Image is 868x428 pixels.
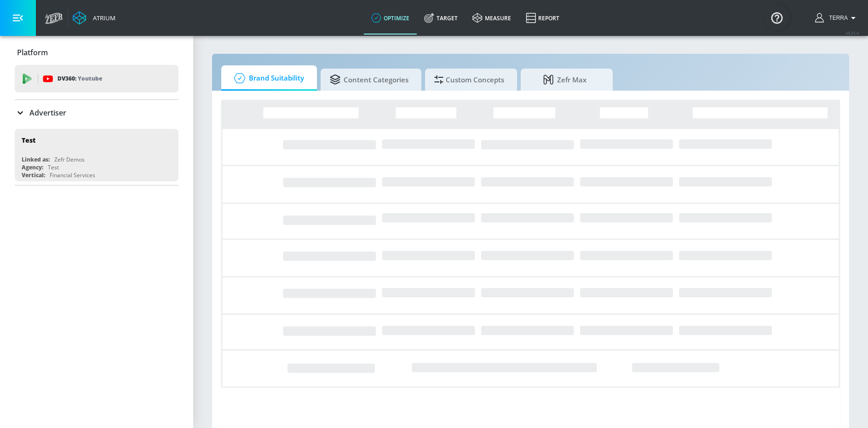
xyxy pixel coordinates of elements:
[73,11,115,25] a: Atrium
[518,1,567,35] a: Report
[825,15,848,21] span: login as: terra.richardson@zefr.com
[15,65,178,93] div: DV360: Youtube
[15,100,178,126] div: Advertiser
[530,69,600,91] span: Zefr Max
[15,40,178,65] div: Platform
[22,136,35,145] div: Test
[230,67,304,89] span: Brand Suitability
[29,108,66,118] p: Advertiser
[15,129,178,181] div: TestLinked as:Zefr DemosAgency:TestVertical:Financial Services
[50,171,95,179] div: Financial Services
[22,163,43,171] div: Agency:
[417,1,465,35] a: Target
[78,74,102,83] p: Youtube
[89,14,115,22] div: Atrium
[846,30,859,35] span: v 4.25.4
[54,156,85,163] div: Zefr Demos
[764,5,790,30] button: Open Resource Center
[48,163,59,171] div: Test
[434,69,504,91] span: Custom Concepts
[57,74,102,84] p: DV360:
[17,47,48,58] p: Platform
[330,69,408,91] span: Content Categories
[22,171,45,179] div: Vertical:
[465,1,518,35] a: measure
[364,1,417,35] a: optimize
[22,156,50,163] div: Linked as:
[815,12,859,23] button: Terra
